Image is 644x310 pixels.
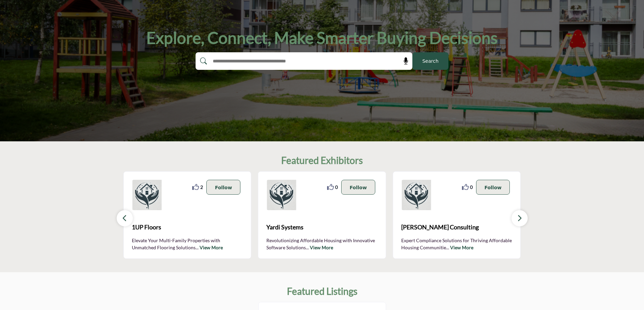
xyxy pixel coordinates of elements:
a: 1UP Floors [132,218,243,236]
img: Sheila King Consulting [401,180,432,210]
span: [PERSON_NAME] Consulting [401,223,513,232]
h2: Featured Listings [287,286,357,297]
span: 0 [470,184,473,191]
span: Yardi Systems [266,223,378,232]
p: Elevate Your Multi-Family Properties with Unmatched Flooring Solutions [132,237,243,250]
a: View More [310,245,333,250]
img: Yardi Systems [266,180,297,210]
p: Follow [350,184,367,191]
a: View More [450,245,473,250]
p: Follow [215,184,232,191]
b: Sheila King Consulting [401,218,513,236]
span: 1UP Floors [132,223,243,232]
a: [PERSON_NAME] Consulting [401,218,513,236]
span: 0 [335,184,338,191]
span: Search [422,58,438,65]
img: 1UP Floors [132,180,162,210]
span: 2 [200,184,203,191]
button: Follow [206,180,240,195]
button: Follow [476,180,510,195]
button: Follow [341,180,375,195]
span: ... [196,245,199,250]
a: Yardi Systems [266,218,378,236]
a: View More [200,245,223,250]
p: Revolutionizing Affordable Housing with Innovative Software Solutions [266,237,378,250]
button: Search [412,52,448,70]
span: Search by Voice [398,58,409,64]
h1: Explore, Connect, Make Smarter Buying Decisions [146,27,498,48]
h2: Featured Exhibitors [281,155,363,166]
p: Expert Compliance Solutions for Thriving Affordable Housing Communitie [401,237,513,250]
span: ... [446,245,449,250]
p: Follow [485,184,502,191]
span: ... [306,245,309,250]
